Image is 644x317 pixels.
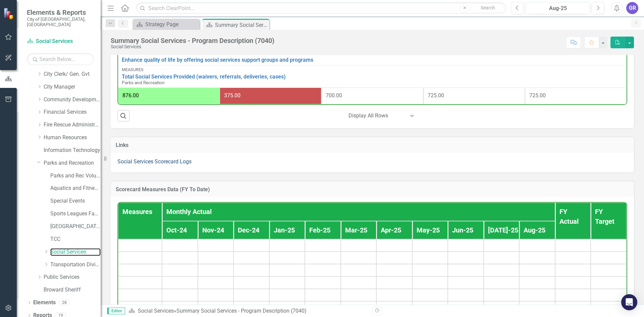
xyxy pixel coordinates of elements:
[116,142,629,148] h3: Links
[122,67,623,72] div: Measures
[117,158,192,165] a: Social Services Scorecard Logs
[27,16,94,28] small: City of [GEOGRAPHIC_DATA], [GEOGRAPHIC_DATA]
[224,92,240,99] span: 375.00
[44,96,101,104] a: Community Development
[116,187,629,193] h3: Scorecard Measures Data (FY To Date)
[44,83,101,91] a: City Manager
[122,80,165,85] span: Parks and Recreation
[528,4,588,12] div: Aug-25
[626,2,638,14] button: GR
[107,308,125,314] span: Editor
[27,38,94,45] a: Social Services
[118,48,627,65] td: Double-Click to Edit Right Click for Context Menu
[50,184,101,192] a: Aquatics and Fitness Center
[118,65,627,88] td: Double-Click to Edit Right Click for Context Menu
[50,235,101,243] a: TCC
[3,8,15,19] img: ClearPoint Strategy
[145,20,198,29] div: Strategy Page
[50,261,101,269] a: Transportation Division
[122,92,139,99] span: 876.00
[122,57,623,63] a: Enhance quality of life by offering social services support groups and programs
[44,108,101,116] a: Financial Services
[134,20,198,29] a: Strategy Page
[428,92,444,99] span: 725.00
[176,308,307,314] div: Summary Social Services - Program Description (7040)
[50,223,101,230] a: [GEOGRAPHIC_DATA]
[27,8,94,16] span: Elements & Reports
[50,197,101,205] a: Special Events
[111,44,274,49] div: Social Services
[50,248,101,256] a: Social Services
[27,53,94,65] input: Search Below...
[33,299,56,307] a: Elements
[526,2,590,14] button: Aug-25
[44,121,101,129] a: Fire Rescue Administration
[50,210,101,218] a: Sports Leagues Facilities Fields
[326,92,342,99] span: 700.00
[471,3,504,13] button: Search
[122,74,623,80] a: Total Social Services Provided (waivers, referrals, deliveries, cases)
[44,147,101,154] a: Information Technology
[138,308,174,314] a: Social Services
[50,172,101,180] a: Parks and Rec Volunteers
[128,307,367,315] div: »
[136,2,506,14] input: Search ClearPoint...
[44,70,101,78] a: City Clerk/ Gen. Gvt
[111,37,274,44] div: Summary Social Services - Program Description (7040)
[44,134,101,142] a: Human Resources
[529,92,546,99] span: 725.00
[215,21,268,29] div: Summary Social Services - Program Description (7040)
[481,5,495,10] span: Search
[44,273,101,281] a: Public Services
[44,159,101,167] a: Parks and Recreation
[59,300,70,306] div: 28
[44,286,101,294] a: Broward Sheriff
[621,294,637,310] div: Open Intercom Messenger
